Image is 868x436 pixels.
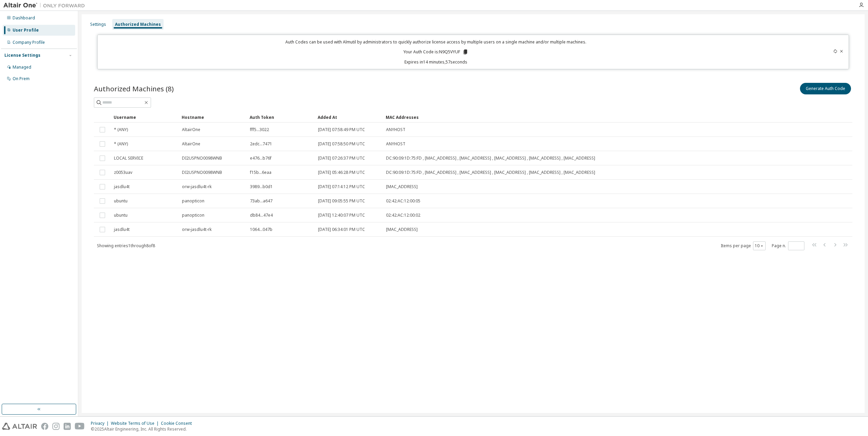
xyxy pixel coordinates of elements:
[114,227,130,232] span: jasdlu4t
[386,156,595,161] span: DC:90:09:1D:75:FD , [MAC_ADDRESS] , [MAC_ADDRESS] , [MAC_ADDRESS] , [MAC_ADDRESS] , [MAC_ADDRESS]
[721,241,766,250] span: Items per page
[90,22,106,27] div: Settings
[250,213,273,218] span: db84...47e4
[386,213,420,218] span: 02:42:AC:12:00:02
[64,423,71,430] img: linkedin.svg
[182,141,200,147] span: AltairOne
[114,127,128,132] span: * (ANY)
[250,112,312,123] div: Auth Token
[41,423,48,430] img: facebook.svg
[386,184,418,189] span: [MAC_ADDRESS]
[114,184,130,189] span: jasdlu4t
[386,127,405,132] span: ANYHOST
[182,184,212,189] span: orw-jasdlu4t-rk
[4,53,40,58] div: License Settings
[182,227,212,232] span: orw-jasdlu4t-rk
[114,170,132,175] span: z0053uav
[318,198,365,204] span: [DATE] 09:05:55 PM UTC
[318,227,365,232] span: [DATE] 06:34:01 PM UTC
[182,198,204,204] span: panopticon
[91,426,196,432] p: © 2025 Altair Engineering, Inc. All Rights Reserved.
[182,213,204,218] span: panopticon
[318,213,365,218] span: [DATE] 12:40:07 PM UTC
[318,170,365,175] span: [DATE] 05:46:28 PM UTC
[386,141,405,147] span: ANYHOST
[250,141,272,147] span: 2edc...7471
[91,421,111,426] div: Privacy
[386,227,418,232] span: [MAC_ADDRESS]
[13,28,39,33] div: User Profile
[114,198,128,204] span: ubuntu
[182,127,200,132] span: AltairOne
[182,112,244,123] div: Hostname
[13,65,31,70] div: Managed
[114,213,128,218] span: ubuntu
[250,156,271,161] span: e476...b76f
[772,241,804,250] span: Page n.
[97,243,155,249] span: Showing entries 1 through 8 of 8
[52,423,60,430] img: instagram.svg
[182,156,222,161] span: DI2USPNO0098WNB
[318,141,365,147] span: [DATE] 07:58:50 PM UTC
[386,170,595,175] span: DC:90:09:1D:75:FD , [MAC_ADDRESS] , [MAC_ADDRESS] , [MAC_ADDRESS] , [MAC_ADDRESS] , [MAC_ADDRESS]
[386,112,783,123] div: MAC Addresses
[386,198,420,204] span: 02:42:AC:12:00:05
[318,184,365,189] span: [DATE] 07:14:12 PM UTC
[13,40,45,45] div: Company Profile
[182,170,222,175] span: DI2USPNO0098WNB
[2,423,37,430] img: altair_logo.svg
[250,227,272,232] span: 1064...047b
[75,423,85,430] img: youtube.svg
[800,83,851,94] button: Generate Auth Code
[318,127,365,132] span: [DATE] 07:58:49 PM UTC
[403,49,468,55] p: Your Auth Code is: N9Q5VYUF
[102,59,770,65] p: Expires in 14 minutes, 57 seconds
[102,39,770,45] p: Auth Codes can be used with Almutil by administrators to quickly authorize license access by mult...
[13,76,30,81] div: On Prem
[250,184,273,189] span: 3989...b0d1
[111,421,161,426] div: Website Terms of Use
[115,22,161,27] div: Authorized Machines
[318,156,365,161] span: [DATE] 07:26:37 PM UTC
[250,127,269,132] span: fff5...3022
[114,112,176,123] div: Username
[3,2,88,9] img: Altair One
[250,198,272,204] span: 73ab...a647
[13,15,35,21] div: Dashboard
[250,170,271,175] span: f15b...6eaa
[161,421,196,426] div: Cookie Consent
[755,243,764,249] button: 10
[114,141,128,147] span: * (ANY)
[318,112,380,123] div: Added At
[94,84,174,93] span: Authorized Machines (8)
[114,156,143,161] span: LOCAL SERVICE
